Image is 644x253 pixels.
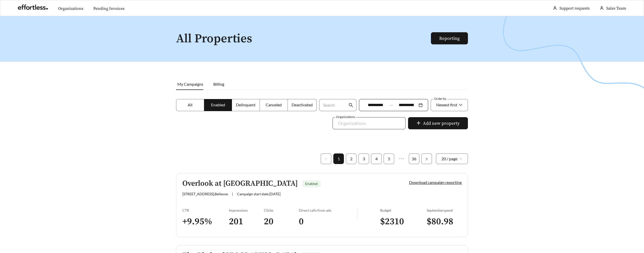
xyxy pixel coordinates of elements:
a: Reporting [439,36,460,41]
a: Download campaign reporting [409,180,462,185]
div: Impressions [229,208,264,212]
h3: 20 [264,216,299,227]
span: Enabled [211,102,225,107]
a: 5 [384,154,394,164]
span: left [325,157,328,161]
div: Direct calls from ads [299,208,357,212]
h3: + 9.95 % [182,216,229,227]
span: to [389,103,393,107]
span: swap-right [389,103,393,107]
button: left [321,153,331,164]
li: Next 5 Pages [396,153,407,164]
span: Canceled [266,102,282,107]
li: Next Page [421,153,432,164]
span: Campaign start date: [DATE] [237,192,280,196]
a: Overlook at [GEOGRAPHIC_DATA]Enabled[STREET_ADDRESS],Bellevue|Campaign start date:[DATE]Download ... [176,173,468,237]
a: 36 [409,154,419,164]
span: My Campaigns [177,82,203,86]
li: 36 [409,153,419,164]
h1: All Properties [176,32,431,46]
img: line [357,208,357,220]
div: September spend [427,208,462,212]
button: Reporting [431,32,468,44]
a: Pending Invoices [93,6,125,11]
span: Sales Team [606,6,626,11]
a: 4 [371,154,381,164]
div: Budget [380,208,427,212]
span: Deactivated [292,102,313,107]
span: plus [416,121,421,126]
span: | [232,192,233,196]
div: Clicks [264,208,299,212]
a: 1 [334,154,344,164]
span: ••• [396,153,407,164]
a: Support requests [559,6,590,11]
h5: Overlook at [GEOGRAPHIC_DATA] [182,179,298,188]
a: 2 [346,154,356,164]
div: CTR [182,208,229,212]
li: 1 [333,153,344,164]
a: 3 [359,154,369,164]
span: Enabled [305,181,318,186]
span: [STREET_ADDRESS] , Bellevue [182,192,228,196]
span: search [349,103,353,107]
h3: 201 [229,216,264,227]
li: 2 [346,153,356,164]
button: right [421,153,432,164]
span: right [425,157,428,161]
h3: 0 [299,216,357,227]
span: Billing [213,82,224,86]
li: 4 [371,153,382,164]
a: Organizations [58,6,83,11]
li: Previous Page [321,153,331,164]
div: Page Size [436,153,468,164]
span: Newest first [436,102,457,107]
span: 20 / page [441,154,462,164]
h3: $ 80.98 [427,216,462,227]
li: 5 [384,153,394,164]
button: plusAdd new property [408,117,468,129]
span: Add new property [423,120,460,127]
h3: $ 2310 [380,216,427,227]
span: All [188,102,192,107]
span: Delinquent [236,102,256,107]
